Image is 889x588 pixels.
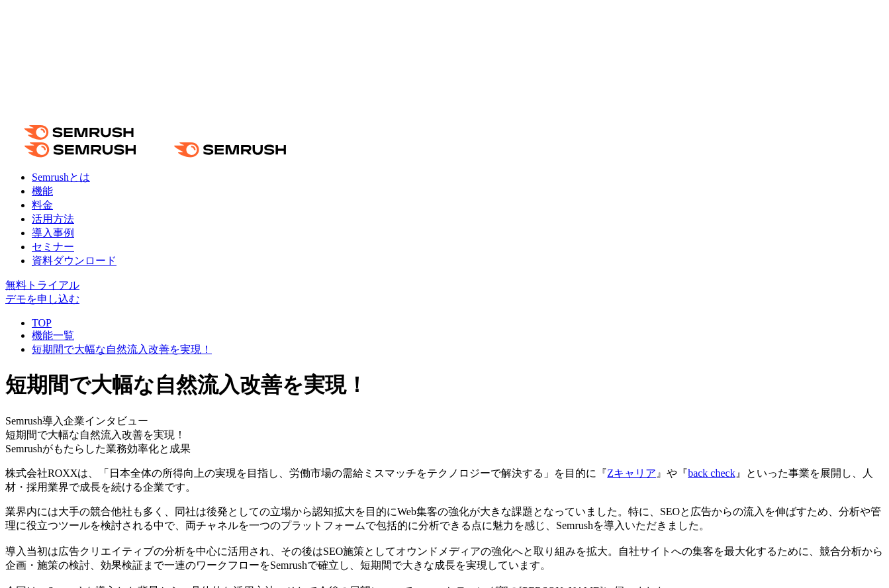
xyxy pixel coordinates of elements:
[32,171,90,183] a: Semrushとは
[5,371,884,400] h1: 短期間で大幅な自然流入改善を実現！
[607,467,656,479] a: Zキャリア
[5,279,79,291] a: 無料トライアル
[32,241,74,252] a: セミナー
[32,330,74,341] a: 機能一覧
[688,467,735,479] a: back check
[5,415,884,428] div: Semrush導入企業インタビュー
[32,199,53,211] a: 料金
[32,185,53,197] a: 機能
[32,213,74,224] a: 活用方法
[32,227,74,238] a: 導入事例
[32,317,52,328] a: TOP
[5,467,884,495] p: 株式会社ROXXは、「日本全体の所得向上の実現を目指し、労働市場の需給ミスマッチをテクノロジーで解決する」を目的に『 』や『 』といった事業を展開し、人材・採用業界で成長を続ける企業です。
[32,344,212,355] a: 短期間で大幅な自然流入改善を実現！
[5,428,884,456] div: 短期間で大幅な自然流入改善を実現！ Semrushがもたらした業務効率化と成果
[5,293,79,305] a: デモを申し込む
[32,255,117,266] a: 資料ダウンロード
